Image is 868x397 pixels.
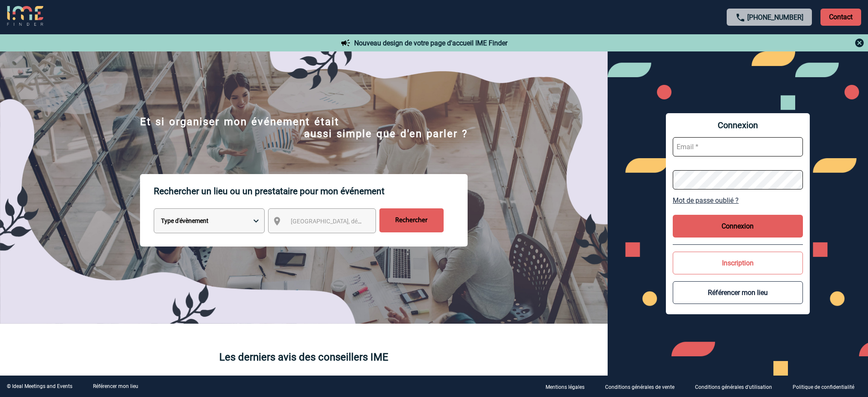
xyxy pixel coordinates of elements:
input: Email * [673,137,803,156]
a: Mentions légales [539,382,598,391]
p: Politique de confidentialité [793,384,854,390]
a: Mot de passe oublié ? [673,196,803,205]
button: Référencer mon lieu [673,281,803,304]
button: Inscription [673,252,803,274]
div: © Ideal Meetings and Events [7,383,72,389]
a: [PHONE_NUMBER] [747,13,803,21]
p: Contact [820,9,861,26]
a: Conditions générales d'utilisation [688,382,786,391]
p: Mentions légales [546,384,585,390]
p: Rechercher un lieu ou un prestataire pour mon événement [154,174,468,208]
input: Rechercher [379,208,444,232]
span: Connexion [673,120,803,130]
p: Conditions générales d'utilisation [695,384,772,390]
img: call-24-px.png [735,12,746,23]
p: Conditions générales de vente [605,384,674,390]
a: Référencer mon lieu [93,383,138,389]
span: [GEOGRAPHIC_DATA], département, région... [291,218,410,225]
a: Conditions générales de vente [598,382,688,391]
button: Connexion [673,215,803,238]
a: Politique de confidentialité [786,382,868,391]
